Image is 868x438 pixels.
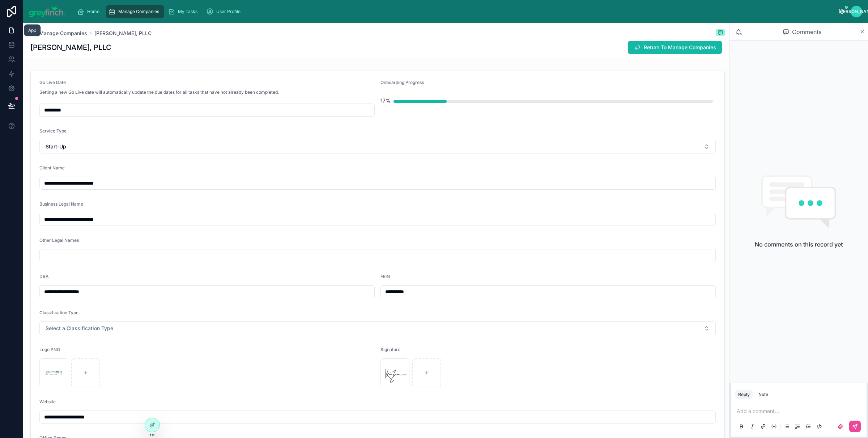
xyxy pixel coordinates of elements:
a: My Tasks [166,5,203,18]
span: Comments [792,28,821,36]
span: Manage Companies [118,9,159,14]
span: Signature [380,347,400,352]
span: DBA [39,274,49,279]
button: Reply [735,390,753,399]
span: Return To Manage Companies [644,44,716,51]
div: scrollable content [71,4,839,20]
span: Logo PNG [39,347,60,352]
button: Select Button [39,140,716,153]
div: App [28,28,36,33]
span: Other Legal Names [39,237,79,243]
span: User Profile [216,9,241,14]
div: 17% [380,93,391,108]
a: Home [75,5,105,18]
img: App logo [29,6,65,17]
span: Go Live Date [39,80,66,85]
span: My Tasks [178,9,197,14]
span: Classification Type [39,310,78,315]
a: [PERSON_NAME], PLLC [94,30,152,37]
a: Manage Companies [106,5,164,18]
span: Select a Classification Type [46,325,113,332]
button: Return To Manage Companies [628,41,722,54]
span: Website [39,399,56,404]
a: Manage Companies [30,30,87,37]
button: Note [756,390,771,399]
span: Client Name [39,165,65,170]
span: Onboarding Progress [380,80,424,85]
p: Setting a new Go Live date will automatically update the due dates for all tasks that have not al... [39,89,279,96]
button: Select Button [39,321,716,335]
h1: [PERSON_NAME], PLLC [30,42,111,52]
span: Start-Up [46,143,66,150]
span: Business Legal Name [39,201,83,207]
span: Service Type [39,128,67,134]
span: FEIN [380,274,390,279]
h2: No comments on this record yet [755,240,843,249]
span: Home [87,9,99,14]
span: Manage Companies [39,30,87,37]
div: Note [758,392,768,397]
a: User Profile [204,5,246,18]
